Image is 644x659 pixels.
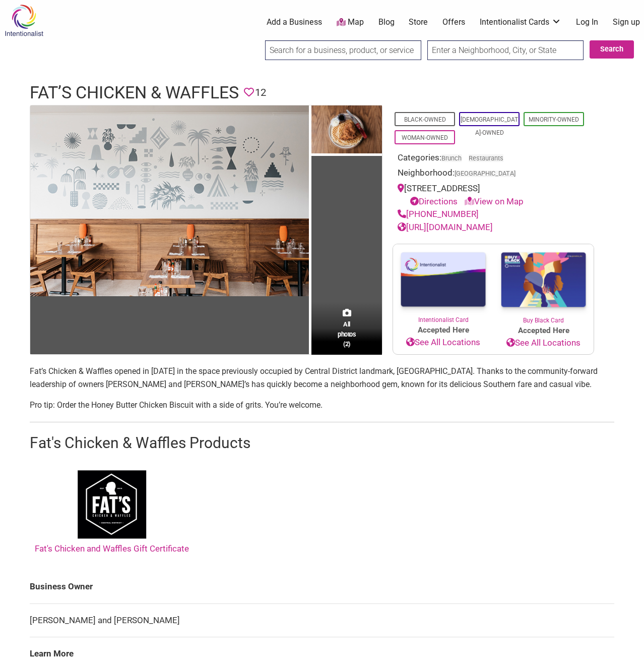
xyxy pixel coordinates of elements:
a: Fat's Chicken and Waffles Gift Certificate [35,467,189,554]
a: [DEMOGRAPHIC_DATA]-Owned [461,116,518,136]
a: Directions [410,196,458,206]
a: Brunch [441,154,462,162]
img: Intentionalist Card [393,244,493,315]
a: Intentionalist Card [393,244,493,324]
div: [STREET_ADDRESS] [398,182,589,208]
p: Fat’s Chicken & Waffles opened in [DATE] in the space previously occupied by Central District lan... [30,365,614,391]
span: Accepted Here [493,325,594,337]
a: Map [337,17,364,28]
h2: Fat's Chicken & Waffles Products [30,432,614,454]
span: Accepted Here [393,324,493,336]
a: See All Locations [393,336,493,349]
span: 12 [255,85,266,100]
div: Categories: [398,151,589,167]
a: See All Locations [493,337,594,350]
a: [PHONE_NUMBER] [398,209,479,219]
a: Restaurants [469,154,503,162]
a: Woman-Owned [402,134,448,141]
div: Neighborhood: [398,167,589,182]
a: [URL][DOMAIN_NAME] [398,222,493,232]
input: Search for a business, product, or service [265,40,421,60]
input: Enter a Neighborhood, City, or State [427,40,584,60]
td: Business Owner [30,570,614,603]
a: Store [409,17,428,28]
a: Black-Owned [404,116,446,123]
a: Add a Business [267,17,322,28]
h1: Fat’s Chicken & Waffles [30,81,239,105]
a: Offers [442,17,465,28]
img: Buy Black Card [493,244,594,316]
a: View on Map [465,196,524,206]
a: Blog [378,17,395,28]
a: Minority-Owned [529,116,579,123]
span: [GEOGRAPHIC_DATA] [455,171,516,177]
a: Intentionalist Cards [480,17,561,28]
span: All photos (2) [338,319,356,348]
a: Log In [576,17,598,28]
p: Pro tip: Order the Honey Butter Chicken Biscuit with a side of grits. You’re welcome. [30,399,614,412]
td: [PERSON_NAME] and [PERSON_NAME] [30,603,614,637]
a: Buy Black Card [493,244,594,325]
button: Search [590,40,634,59]
a: Sign up [613,17,640,28]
